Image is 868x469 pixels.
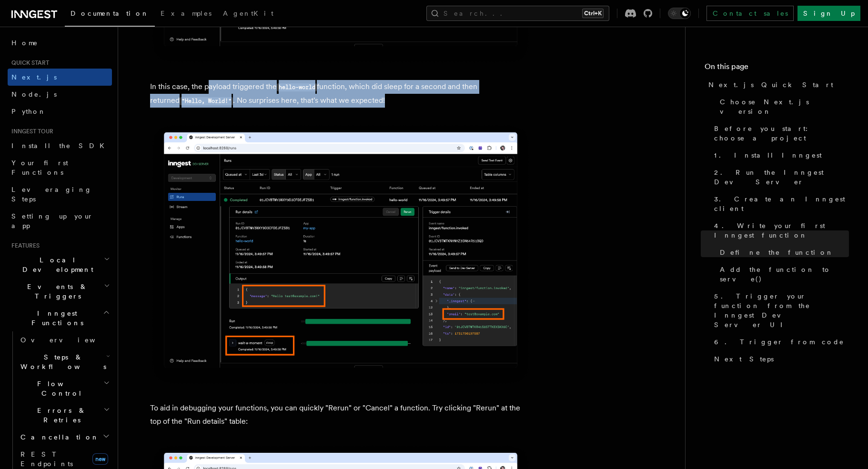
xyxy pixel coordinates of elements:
[17,331,112,349] a: Overview
[8,103,112,120] a: Python
[707,6,794,21] a: Contact sales
[716,93,849,120] a: Choose Next.js version
[17,349,112,375] button: Steps & Workflows
[716,244,849,261] a: Define the function
[710,164,849,190] a: 2. Run the Inngest Dev Server
[17,402,112,429] button: Errors & Retries
[223,10,273,17] span: AgentKit
[71,10,149,17] span: Documentation
[8,309,103,328] span: Inngest Functions
[8,242,40,249] span: Features
[714,337,844,347] span: 6. Trigger from code
[17,429,112,446] button: Cancellation
[8,86,112,103] a: Node.js
[161,10,212,17] span: Examples
[180,97,233,105] code: "Hello, World!"
[705,76,849,93] a: Next.js Quick Start
[17,406,103,425] span: Errors & Retries
[8,137,112,154] a: Install the SDK
[710,288,849,333] a: 5. Trigger your function from the Inngest Dev Server UI
[426,6,609,21] button: Search...Ctrl+K
[8,278,112,305] button: Events & Triggers
[8,181,112,208] a: Leveraging Steps
[582,9,604,18] kbd: Ctrl+K
[708,80,833,90] span: Next.js Quick Start
[797,6,860,21] a: Sign Up
[150,80,531,108] p: In this case, the payload triggered the function, which did sleep for a second and then returned ...
[710,217,849,244] a: 4. Write your first Inngest function
[11,38,38,48] span: Home
[714,150,822,160] span: 1. Install Inngest
[8,305,112,331] button: Inngest Functions
[710,190,849,217] a: 3. Create an Inngest client
[8,251,112,278] button: Local Development
[8,282,104,301] span: Events & Triggers
[150,123,531,386] img: Inngest Dev Server web interface's runs tab with a single completed run expanded indicating that ...
[277,83,317,91] code: hello-world
[710,350,849,368] a: Next Steps
[92,453,108,465] span: new
[716,261,849,288] a: Add the function to serve()
[17,352,106,371] span: Steps & Workflows
[8,208,112,234] a: Setting up your app
[17,379,103,398] span: Flow Control
[11,159,68,176] span: Your first Functions
[720,265,849,284] span: Add the function to serve()
[710,120,849,147] a: Before you start: choose a project
[720,97,849,116] span: Choose Next.js version
[17,375,112,402] button: Flow Control
[710,333,849,350] a: 6. Trigger from code
[710,147,849,164] a: 1. Install Inngest
[217,3,279,26] a: AgentKit
[714,194,849,213] span: 3. Create an Inngest client
[150,401,531,428] p: To aid in debugging your functions, you can quickly "Rerun" or "Cancel" a function. Try clicking ...
[8,255,104,274] span: Local Development
[17,432,99,442] span: Cancellation
[668,8,691,19] button: Toggle dark mode
[8,59,49,67] span: Quick start
[11,186,92,203] span: Leveraging Steps
[714,124,849,143] span: Before you start: choose a project
[714,291,849,329] span: 5. Trigger your function from the Inngest Dev Server UI
[714,168,849,187] span: 2. Run the Inngest Dev Server
[11,212,93,230] span: Setting up your app
[705,61,849,76] h4: On this page
[8,69,112,86] a: Next.js
[714,221,849,240] span: 4. Write your first Inngest function
[8,154,112,181] a: Your first Functions
[11,108,46,115] span: Python
[8,128,53,135] span: Inngest tour
[714,354,774,364] span: Next Steps
[20,336,119,344] span: Overview
[11,73,57,81] span: Next.js
[155,3,217,26] a: Examples
[20,450,73,468] span: REST Endpoints
[11,90,57,98] span: Node.js
[65,3,155,27] a: Documentation
[8,34,112,51] a: Home
[11,142,110,150] span: Install the SDK
[720,248,834,257] span: Define the function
